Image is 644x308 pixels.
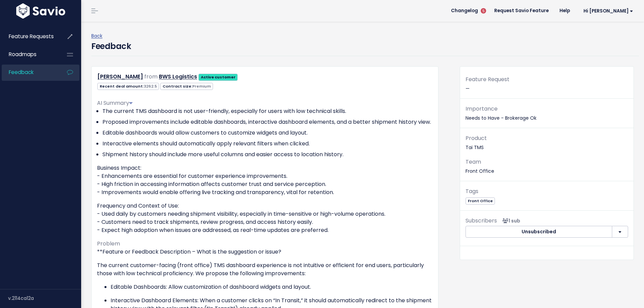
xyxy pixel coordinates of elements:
[466,217,497,224] span: Subscribers
[466,157,628,175] p: Front Office
[500,217,520,224] span: <p><strong>Subscribers</strong><br><br> - Katherine Cano<br> </p>
[466,105,498,113] span: Importance
[481,8,486,14] span: 5
[466,226,612,238] button: Unsubscribed
[9,51,37,58] span: Roadmaps
[102,107,433,115] li: The current TMS dashboard is not user-friendly, especially for users with low technical skills.
[451,8,478,13] span: Changelog
[102,129,433,137] li: Editable dashboards would allow customers to customize widgets and layout.
[460,75,634,99] div: —
[9,33,54,40] span: Feature Requests
[97,202,433,234] p: Frequency and Context of Use: - Used daily by customers needing shipment visibility, especially i...
[97,164,433,196] p: Business Impact: - Enhancements are essential for customer experience improvements. - High fricti...
[489,6,554,16] a: Request Savio Feature
[97,83,159,90] span: Recent deal amount:
[2,65,56,80] a: Feedback
[97,99,133,107] span: AI Summary
[97,261,433,278] p: The current customer-facing (front office) TMS dashboard experience is not intuitive or efficient...
[15,3,67,19] img: logo-white.9d6f32f41409.svg
[144,84,157,89] span: 3262.5
[91,32,102,39] a: Back
[97,240,120,247] span: Problem
[466,197,495,204] a: Front Office
[554,6,575,16] a: Help
[466,134,487,142] span: Product
[466,134,628,152] p: Tai TMS
[160,83,213,90] span: Contract size:
[102,140,433,148] li: Interactive elements should automatically apply relevant filters when clicked.
[2,29,56,44] a: Feature Requests
[102,150,433,159] li: Shipment history should include more useful columns and easier access to location history.
[583,8,633,14] span: Hi [PERSON_NAME]
[97,248,433,256] p: **Feature or Feedback Description – What is the suggestion or issue?
[97,73,143,80] a: [PERSON_NAME]
[575,6,639,16] a: Hi [PERSON_NAME]
[91,40,131,52] h4: Feedback
[466,158,481,166] span: Team
[466,104,628,122] p: Needs to Have - Brokerage Ok
[192,84,211,89] span: Premium
[466,197,495,205] span: Front Office
[466,75,509,83] span: Feature Request
[144,73,158,80] span: from
[9,69,33,76] span: Feedback
[2,47,56,62] a: Roadmaps
[159,73,197,80] a: BWS Logistics
[466,187,478,195] span: Tags
[111,283,433,291] p: Editable Dashboards: Allow customization of dashboard widgets and layout.
[8,289,81,307] div: v.2114ca12a
[201,74,236,80] strong: Active customer
[102,118,433,126] li: Proposed improvements include editable dashboards, interactive dashboard elements, and a better s...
